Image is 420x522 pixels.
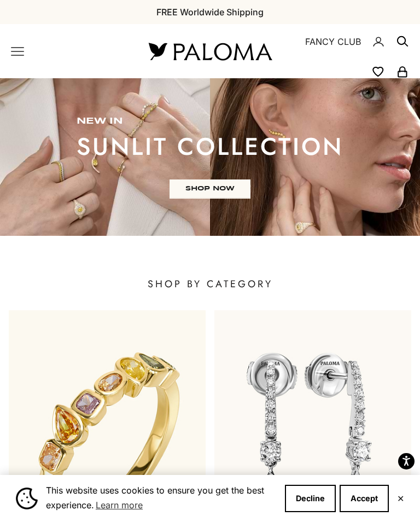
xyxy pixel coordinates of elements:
nav: Secondary navigation [297,24,409,78]
p: SHOP BY CATEGORY [4,273,416,295]
span: This website uses cookies to ensure you get the best experience. [46,484,276,513]
a: SHOP NOW [170,179,250,199]
p: FREE Worldwide Shipping [156,5,264,19]
button: Accept [340,485,389,512]
button: Close [397,495,404,502]
img: Cookie banner [16,488,38,509]
a: FANCY CLUB [305,34,361,49]
nav: Primary navigation [11,45,122,58]
a: Learn more [94,497,144,513]
button: Decline [285,485,336,512]
p: new in [77,116,343,127]
p: sunlit collection [77,136,343,158]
